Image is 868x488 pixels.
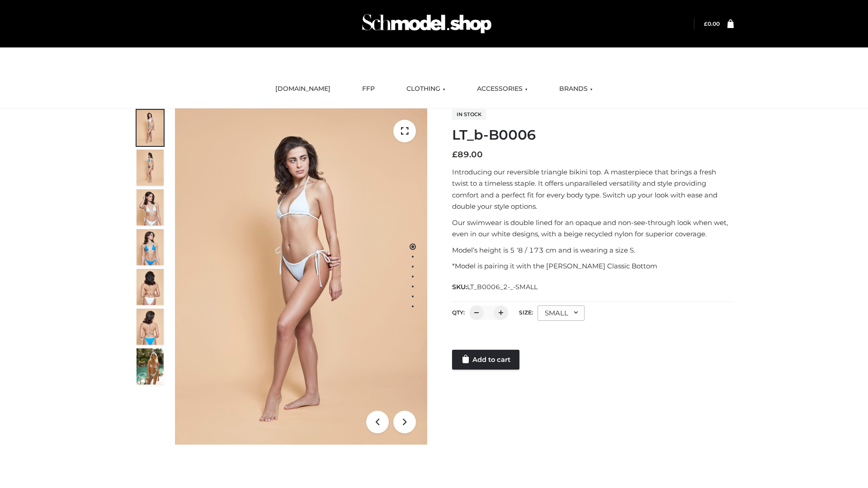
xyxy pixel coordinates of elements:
[452,109,486,120] span: In stock
[175,108,427,445] img: ArielClassicBikiniTop_CloudNine_AzureSky_OW114ECO_1
[470,79,534,99] a: ACCESSORIES
[137,348,164,385] img: Arieltop_CloudNine_AzureSky2.jpg
[452,127,734,143] h1: LT_b-B0006
[452,282,538,292] span: SKU:
[359,6,495,42] img: Schmodel Admin 964
[452,166,734,212] p: Introducing our reversible triangle bikini top. A masterpiece that brings a fresh twist to a time...
[137,309,164,345] img: ArielClassicBikiniTop_CloudNine_AzureSky_OW114ECO_8-scaled.jpg
[355,79,382,99] a: FFP
[452,260,734,272] p: *Model is pairing it with the [PERSON_NAME] Classic Bottom
[552,79,599,99] a: BRANDS
[538,305,585,321] div: SMALL
[467,283,538,291] span: LT_B0006_2-_-SMALL
[137,150,164,186] img: ArielClassicBikiniTop_CloudNine_AzureSky_OW114ECO_2-scaled.jpg
[704,20,720,27] bdi: 0.00
[452,217,734,240] p: Our swimwear is double lined for an opaque and non-see-through look when wet, even in our white d...
[137,189,164,225] img: ArielClassicBikiniTop_CloudNine_AzureSky_OW114ECO_3-scaled.jpg
[452,150,458,160] span: £
[452,150,483,160] bdi: 89.00
[269,79,337,99] a: [DOMAIN_NAME]
[704,20,708,27] span: £
[137,110,164,146] img: ArielClassicBikiniTop_CloudNine_AzureSky_OW114ECO_1-scaled.jpg
[452,350,519,370] a: Add to cart
[519,309,533,316] label: Size:
[137,269,164,305] img: ArielClassicBikiniTop_CloudNine_AzureSky_OW114ECO_7-scaled.jpg
[400,79,452,99] a: CLOTHING
[452,244,734,256] p: Model’s height is 5 ‘8 / 173 cm and is wearing a size S.
[137,229,164,265] img: ArielClassicBikiniTop_CloudNine_AzureSky_OW114ECO_4-scaled.jpg
[704,20,720,27] a: £0.00
[452,309,465,316] label: QTY:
